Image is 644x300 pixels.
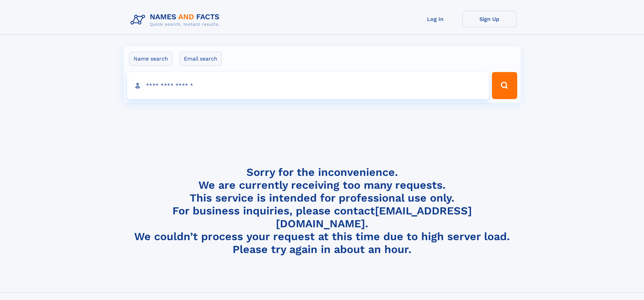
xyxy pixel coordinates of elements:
[129,52,172,66] label: Name search
[180,52,222,66] label: Email search
[128,11,225,29] img: Logo Names and Facts
[492,72,517,99] button: Search Button
[462,11,517,27] a: Sign Up
[276,204,472,230] a: [EMAIL_ADDRESS][DOMAIN_NAME]
[127,72,489,99] input: search input
[408,11,462,27] a: Log In
[128,166,517,256] h4: Sorry for the inconvenience. We are currently receiving too many requests. This service is intend...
